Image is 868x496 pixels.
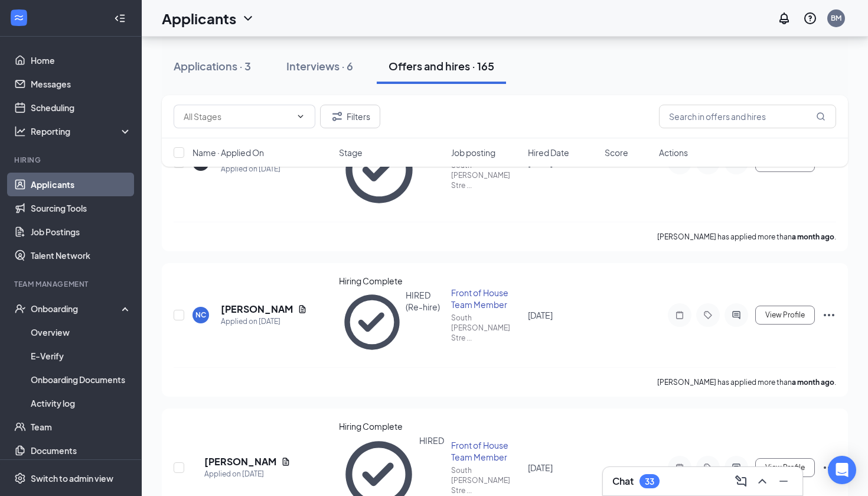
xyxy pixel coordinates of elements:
p: [PERSON_NAME] has applied more than . [657,232,836,242]
span: [DATE] [528,310,553,320]
div: Hiring [14,155,129,165]
svg: Collapse [114,12,126,24]
div: 33 [645,476,654,487]
span: Stage [339,147,363,158]
svg: Notifications [777,11,791,25]
svg: ActiveChat [729,463,743,472]
button: ChevronUp [753,472,772,491]
svg: CheckmarkCircle [339,289,406,356]
span: Job posting [451,147,495,158]
div: South [PERSON_NAME] Stre ... [451,313,521,343]
svg: Minimize [776,474,791,488]
h3: Chat [612,475,634,488]
span: View Profile [765,463,805,472]
svg: Filter [330,109,344,124]
a: Sourcing Tools [31,196,132,220]
a: Onboarding Documents [31,368,132,391]
span: Name · Applied On [192,147,264,158]
input: Search in offers and hires [659,105,836,128]
h1: Applicants [162,8,236,28]
p: [PERSON_NAME] has applied more than . [657,377,836,387]
svg: Document [281,457,291,466]
b: a month ago [792,232,834,241]
svg: Ellipses [822,308,836,322]
svg: ChevronDown [296,112,305,121]
svg: Document [298,304,307,314]
a: Messages [31,72,132,96]
div: Open Intercom Messenger [828,456,856,484]
a: Team [31,415,132,439]
div: Onboarding [31,303,122,315]
svg: Tag [701,310,715,320]
span: Score [605,147,628,158]
div: HIRED (Re-hire) [406,289,444,356]
svg: WorkstreamLogo [13,12,25,24]
div: Front of House Team Member [451,287,521,310]
svg: Tag [701,463,715,472]
svg: Note [673,310,687,320]
svg: QuestionInfo [803,11,817,25]
div: Reporting [31,125,132,137]
a: Documents [31,439,132,462]
svg: ActiveChat [729,310,743,320]
div: Team Management [14,279,129,289]
a: Job Postings [31,220,132,244]
div: Front of House Team Member [451,439,521,463]
h5: [PERSON_NAME] [204,455,276,468]
div: Applied on [DATE] [221,316,307,328]
svg: Analysis [14,125,26,137]
div: Offers and hires · 165 [389,59,494,73]
a: Overview [31,320,132,344]
svg: ChevronDown [241,11,255,25]
svg: UserCheck [14,303,26,315]
b: a month ago [792,378,834,387]
svg: ComposeMessage [734,474,748,488]
button: Minimize [774,472,793,491]
a: Activity log [31,391,132,415]
button: Filter Filters [320,105,380,128]
svg: Ellipses [822,461,836,475]
div: Switch to admin view [31,472,113,484]
div: BM [831,13,841,23]
a: E-Verify [31,344,132,368]
div: NC [195,310,206,320]
div: Interviews · 6 [286,59,353,73]
input: All Stages [184,110,291,123]
a: Applicants [31,173,132,196]
div: Applications · 3 [174,59,251,73]
button: View Profile [755,306,815,325]
span: View Profile [765,311,805,319]
span: Actions [659,147,688,158]
h5: [PERSON_NAME] [221,303,293,316]
svg: MagnifyingGlass [816,112,825,121]
div: Applied on [DATE] [204,468,291,480]
svg: Note [673,463,687,472]
a: Home [31,48,132,72]
a: Scheduling [31,96,132,119]
span: Hired Date [528,147,569,158]
div: South [PERSON_NAME] Stre ... [451,465,521,495]
svg: Settings [14,472,26,484]
svg: ChevronUp [755,474,769,488]
div: Hiring Complete [339,275,443,287]
div: Hiring Complete [339,420,443,432]
a: Talent Network [31,244,132,267]
button: ComposeMessage [732,472,750,491]
button: View Profile [755,458,815,477]
span: [DATE] [528,462,553,473]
